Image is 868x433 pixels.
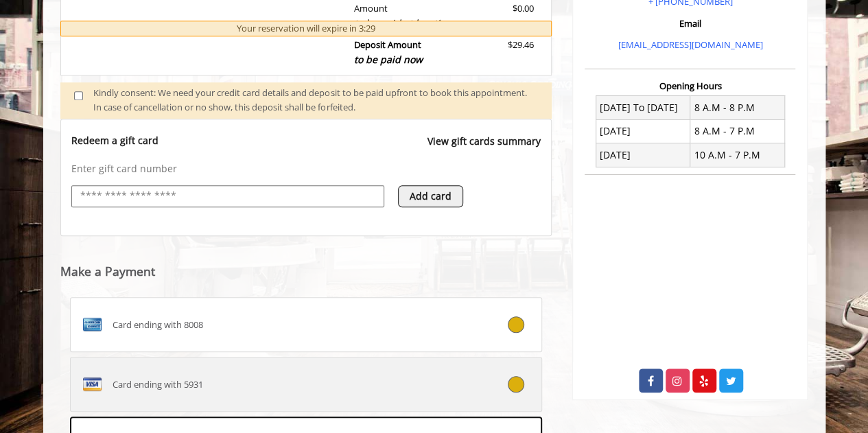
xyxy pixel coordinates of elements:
[596,96,690,119] td: [DATE] To [DATE]
[113,318,203,332] span: Card ending with 8008
[690,119,785,143] td: 8 A.M - 7 P.M
[354,53,423,66] span: to be paid now
[60,21,552,36] div: Your reservation will expire in 3:29
[588,19,792,28] h3: Email
[344,1,471,31] div: Amount
[690,143,785,167] td: 10 A.M - 7 P.M
[60,265,155,278] label: Make a Payment
[427,134,541,162] a: View gift cards summary
[471,1,534,31] div: $0.00
[596,143,690,167] td: [DATE]
[71,162,541,176] p: Enter gift card number
[93,86,538,115] div: Kindly consent: We need your credit card details and deposit to be paid upfront to book this appo...
[81,314,103,336] img: AMEX
[398,185,463,207] button: Add card
[354,38,423,66] b: Deposit Amount
[471,38,534,67] div: $29.46
[71,134,159,148] p: Redeem a gift card
[596,119,690,143] td: [DATE]
[585,81,795,91] h3: Opening Hours
[618,38,762,51] a: [EMAIL_ADDRESS][DOMAIN_NAME]
[354,16,460,31] div: to be paid at location
[81,373,103,395] img: VISA
[690,96,785,119] td: 8 A.M - 8 P.M
[113,377,203,392] span: Card ending with 5931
